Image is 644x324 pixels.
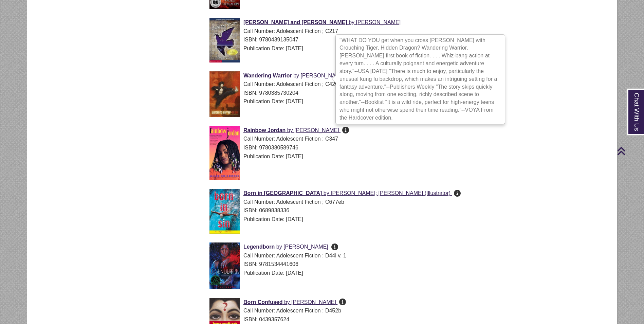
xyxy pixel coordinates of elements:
[209,152,579,161] div: Publication Date: [DATE]
[356,19,401,25] span: [PERSON_NAME]
[331,190,450,196] span: [PERSON_NAME]; [PERSON_NAME] (Illustrator)
[243,19,401,25] a: [PERSON_NAME] and [PERSON_NAME] by [PERSON_NAME]
[209,260,579,269] div: ISBN: 9781534441606
[243,190,452,196] a: Born in [GEOGRAPHIC_DATA] by [PERSON_NAME]; [PERSON_NAME] (Illustrator)
[209,251,579,260] div: Call Number: Adolescent Fiction ; D44l v. 1
[243,73,347,78] a: Wandering Warrior by [PERSON_NAME]
[209,215,579,224] div: Publication Date: [DATE]
[294,127,339,133] span: [PERSON_NAME]
[209,198,579,206] div: Call Number: Adolescent Fiction ; C677eb
[243,244,330,250] a: Legendborn by [PERSON_NAME]
[243,127,286,133] span: Rainbow Jordan
[243,127,341,133] a: Rainbow Jordan by [PERSON_NAME]
[209,206,579,215] div: ISBN: 0689838336
[276,244,282,250] span: by
[243,244,275,250] span: Legendborn
[209,134,579,143] div: Call Number: Adolescent Fiction ; C347
[283,244,328,250] span: [PERSON_NAME]
[336,35,504,124] div: "WHAT DO YOU get when you cross [PERSON_NAME] with Crouching Tiger, Hidden Dragon? Wandering Warr...
[293,73,299,78] span: by
[209,315,579,324] div: ISBN: 0439357624
[291,299,336,305] span: [PERSON_NAME]
[301,73,346,78] span: [PERSON_NAME]
[243,73,292,78] span: Wandering Warrior
[243,190,322,196] span: Born in [GEOGRAPHIC_DATA]
[284,299,290,305] span: by
[209,269,579,277] div: Publication Date: [DATE]
[243,299,337,305] a: Born Confused by [PERSON_NAME]
[209,306,579,315] div: Call Number: Adolescent Fiction ; D452b
[209,143,579,152] div: ISBN: 9780380589746
[617,146,642,156] a: Back to Top
[324,190,329,196] span: by
[243,19,347,25] span: [PERSON_NAME] and [PERSON_NAME]
[209,27,579,36] div: Call Number: Adolescent Fiction ; C217
[243,299,283,305] span: Born Confused
[349,19,354,25] span: by
[287,127,293,133] span: by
